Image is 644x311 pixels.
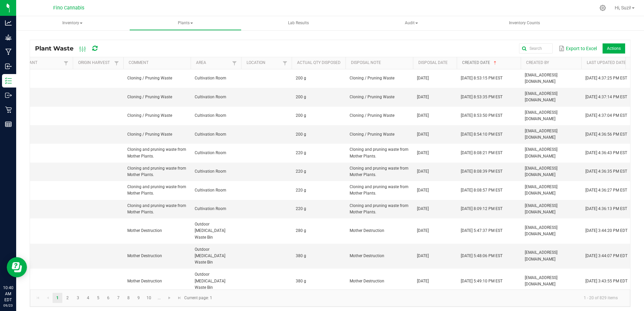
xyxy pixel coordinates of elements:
[525,91,557,102] span: [EMAIL_ADDRESS][DOMAIN_NAME]
[525,73,557,84] span: [EMAIL_ADDRESS][DOMAIN_NAME]
[177,295,182,301] span: Go to the last page
[525,275,557,286] span: [EMAIL_ADDRESS][DOMAIN_NAME]
[525,250,557,261] span: [EMAIL_ADDRESS][DOMAIN_NAME]
[53,293,62,303] a: Page 1
[5,63,12,70] inline-svg: Inbound
[127,253,162,258] span: Mother Destruction
[350,95,394,99] span: Cloning / Pruning Waste
[195,247,225,265] span: Outdoor [MEDICAL_DATA] Waste Bin
[195,95,226,99] span: Cultivation Room
[296,150,306,155] span: 220 g
[5,106,12,113] inline-svg: Retail
[461,228,503,233] span: [DATE] 5:47:37 PM EST
[603,43,625,54] li: Actions
[350,203,409,214] span: Cloning and pruning waste from Mother Plants.
[417,279,429,283] span: [DATE]
[461,206,503,211] span: [DATE] 8:09:12 PM EST
[296,169,306,174] span: 220 g
[585,150,627,155] span: [DATE] 4:36:43 PM EST
[356,16,468,30] span: Audit
[585,169,627,174] span: [DATE] 4:36:35 PM EST
[525,129,557,140] span: [EMAIL_ADDRESS][DOMAIN_NAME]
[127,166,186,177] span: Cloning and pruning waste from Mother Plants.
[127,184,186,196] span: Cloning and pruning waste from Mother Plants.
[195,222,225,239] span: Outdoor [MEDICAL_DATA] Waste Bin
[417,95,429,99] span: [DATE]
[296,228,306,233] span: 280 g
[297,60,343,66] a: Actual Qty DisposedSortable
[526,60,579,66] a: Created BySortable
[195,272,225,289] span: Outdoor [MEDICAL_DATA] Waste Bin
[127,113,172,118] span: Cloning / Pruning Waste
[195,169,226,174] span: Cultivation Room
[525,147,557,158] span: [EMAIL_ADDRESS][DOMAIN_NAME]
[78,60,112,66] a: Origin HarvestSortable
[461,279,503,283] span: [DATE] 5:49:10 PM EST
[3,303,13,308] p: 09/23
[468,16,581,30] a: Inventory Counts
[127,228,162,233] span: Mother Destruction
[350,147,409,158] span: Cloning and pruning waste from Mother Plants.
[83,293,93,303] a: Page 4
[16,16,129,30] a: Inventory
[519,43,553,54] input: Search
[585,253,627,258] span: [DATE] 3:44:07 PM EDT
[195,150,226,155] span: Cultivation Room
[350,228,384,233] span: Mother Destruction
[103,293,113,303] a: Page 6
[417,188,429,193] span: [DATE]
[557,43,599,54] button: Export to Excel
[296,279,306,283] span: 380 g
[195,206,226,211] span: Cultivation Room
[242,16,355,30] a: Lab Results
[154,293,164,303] a: Page 11
[35,43,109,54] div: Plant Waste
[461,188,503,193] span: [DATE] 8:08:57 PM EST
[461,132,503,137] span: [DATE] 8:54:10 PM EST
[585,279,627,283] span: [DATE] 3:43:55 PM EDT
[196,60,230,66] a: AreaSortable
[350,253,384,258] span: Mother Destruction
[585,188,627,193] span: [DATE] 4:36:27 PM EST
[585,206,627,211] span: [DATE] 4:36:13 PM EST
[73,293,83,303] a: Page 3
[296,76,306,80] span: 200 g
[461,113,503,118] span: [DATE] 8:53:50 PM EST
[130,16,241,30] span: Plants
[525,225,557,236] span: [EMAIL_ADDRESS][DOMAIN_NAME]
[5,20,12,26] inline-svg: Analytics
[585,76,627,80] span: [DATE] 4:37:25 PM EST
[525,203,557,214] span: [EMAIL_ADDRESS][DOMAIN_NAME]
[461,76,503,80] span: [DATE] 8:53:15 PM EST
[127,203,186,214] span: Cloning and pruning waste from Mother Plants.
[3,285,13,303] p: 10:40 AM EDT
[417,113,429,118] span: [DATE]
[144,293,154,303] a: Page 10
[525,166,557,177] span: [EMAIL_ADDRESS][DOMAIN_NAME]
[5,121,12,128] inline-svg: Reports
[5,48,12,55] inline-svg: Manufacturing
[417,228,429,233] span: [DATE]
[417,253,429,258] span: [DATE]
[587,60,643,66] a: Last Updated DateSortable
[585,132,627,137] span: [DATE] 4:36:56 PM EST
[134,293,143,303] a: Page 9
[296,132,306,137] span: 200 g
[127,132,172,137] span: Cloning / Pruning Waste
[417,150,429,155] span: [DATE]
[279,20,318,26] span: Lab Results
[418,60,454,66] a: Disposal DateSortable
[127,279,162,283] span: Mother Destruction
[124,293,133,303] a: Page 8
[525,184,557,196] span: [EMAIL_ADDRESS][DOMAIN_NAME]
[5,77,12,84] inline-svg: Inventory
[350,76,394,80] span: Cloning / Pruning Waste
[461,253,503,258] span: [DATE] 5:48:06 PM EST
[615,5,631,10] span: Hi, Suzi!
[127,147,186,158] span: Cloning and pruning waste from Mother Plants.
[5,34,12,41] inline-svg: Grow
[167,295,172,301] span: Go to the next page
[525,110,557,121] span: [EMAIL_ADDRESS][DOMAIN_NAME]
